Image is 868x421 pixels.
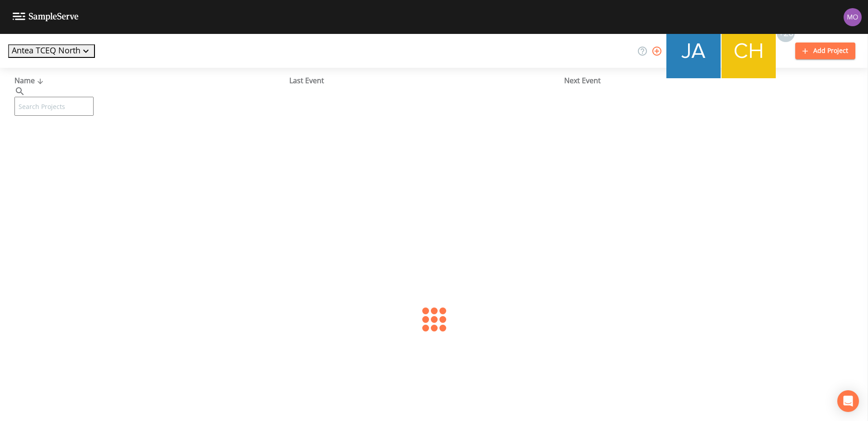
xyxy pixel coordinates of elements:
img: 4e251478aba98ce068fb7eae8f78b90c [844,8,862,26]
span: Name [14,76,46,85]
div: Next Event [564,75,839,86]
img: 2e773653e59f91cc345d443c311a9659 [666,24,721,78]
img: c74b8b8b1c7a9d34f67c5e0ca157ed15 [722,24,776,78]
div: Last Event [289,75,564,86]
div: James Whitmire [666,24,721,78]
input: Search Projects [14,97,94,116]
div: Open Intercom Messenger [837,390,859,412]
button: Add Project [795,43,855,59]
div: Charles Medina [721,24,776,78]
button: Antea TCEQ North [8,44,95,58]
img: logo [13,13,79,21]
